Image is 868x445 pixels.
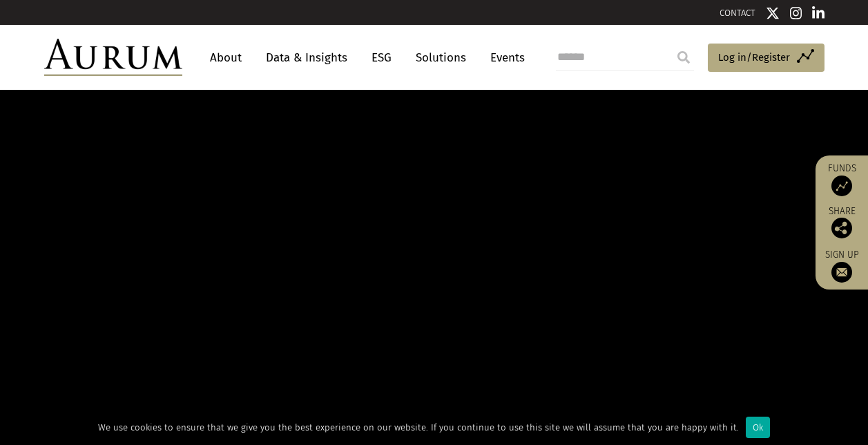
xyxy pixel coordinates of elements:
a: Events [483,45,525,70]
img: Aurum [44,39,182,76]
a: Funds [822,162,861,196]
div: Ok [746,417,770,438]
img: Instagram icon [790,6,802,20]
img: Share this post [831,218,852,238]
div: Share [822,207,861,238]
input: Submit [670,44,697,71]
img: Access Funds [831,176,852,196]
img: Linkedin icon [812,6,824,20]
a: About [203,45,249,70]
a: Sign up [822,249,861,283]
img: Twitter icon [766,6,780,20]
a: ESG [365,45,398,70]
span: Log in/Register [718,49,790,66]
img: Sign up to our newsletter [831,262,852,283]
a: Data & Insights [259,45,354,70]
a: CONTACT [720,8,755,18]
a: Solutions [409,45,473,70]
a: Log in/Register [708,44,824,73]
